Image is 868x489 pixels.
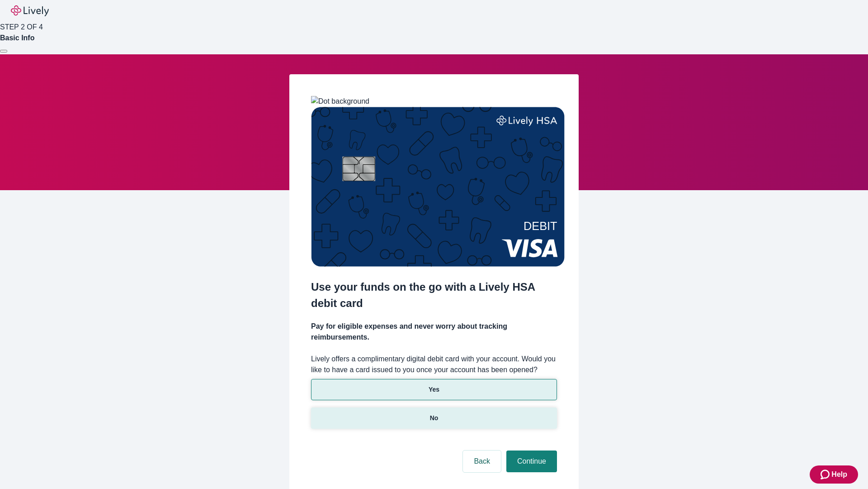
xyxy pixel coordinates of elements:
[429,385,439,394] p: Yes
[311,379,557,400] button: Yes
[311,407,557,429] button: No
[810,465,858,484] button: Zendesk support iconHelp
[506,451,557,472] button: Continue
[430,413,439,423] p: No
[311,279,557,312] h2: Use your funds on the go with a Lively HSA debit card
[831,469,847,480] span: Help
[11,5,49,16] img: Lively
[311,107,565,267] img: Debit card
[311,354,557,375] label: Lively offers a complimentary digital debit card with your account. Would you like to have a card...
[311,321,557,343] h4: Pay for eligible expenses and never worry about tracking reimbursements.
[821,469,831,480] svg: Zendesk support icon
[463,451,501,472] button: Back
[311,96,369,107] img: Dot background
